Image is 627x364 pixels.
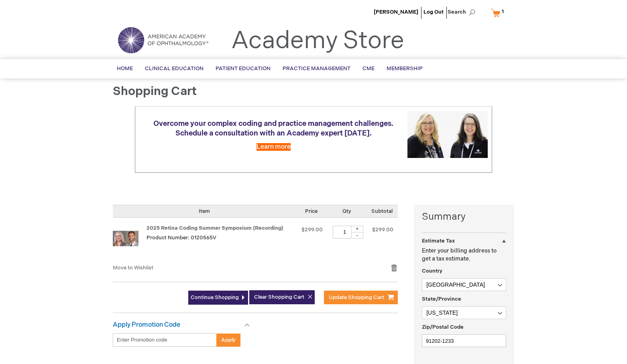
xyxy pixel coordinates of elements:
[422,296,461,302] span: State/Province
[147,225,283,231] a: 2025 Retina Coding Summer Symposium (Recording)
[254,294,304,300] span: Clear Shopping Cart
[333,226,357,239] input: Qty
[256,143,291,151] a: Learn more
[422,210,506,224] strong: Summary
[231,26,404,55] a: Academy Store
[351,232,363,239] div: -
[113,321,180,329] strong: Apply Promotion Code
[283,65,350,72] span: Practice Management
[249,290,315,304] button: Clear Shopping Cart
[329,294,384,301] span: Update Shopping Cart
[362,65,375,72] span: CME
[448,4,478,20] span: Search
[422,238,455,244] strong: Estimate Tax
[216,65,271,72] span: Patient Education
[342,208,351,214] span: Qty
[422,247,506,263] p: Enter your billing address to get a tax estimate.
[422,324,464,330] span: Zip/Postal Code
[301,226,323,233] span: $299.00
[372,226,393,233] span: $299.00
[387,65,423,72] span: Membership
[145,65,204,72] span: Clinical Education
[216,333,240,347] button: Apply
[113,265,153,271] a: Move to Wishlist
[113,333,217,347] input: Enter Promotion code
[502,8,504,15] span: 1
[153,119,393,138] span: Overcome your complex coding and practice management challenges. Schedule a consultation with an ...
[305,208,318,214] span: Price
[351,226,363,233] div: +
[489,6,509,20] a: 1
[147,235,216,241] span: Product Number: 0120565V
[221,337,236,343] span: Apply
[188,291,248,305] a: Continue Shopping
[371,208,393,214] span: Subtotal
[191,294,239,301] span: Continue Shopping
[199,208,210,214] span: Item
[113,84,197,99] span: Shopping Cart
[117,65,133,72] span: Home
[374,9,418,15] a: [PERSON_NAME]
[422,268,442,274] span: Country
[407,111,488,158] img: Schedule a consultation with an Academy expert today
[324,291,398,304] button: Update Shopping Cart
[113,226,147,256] a: 2025 Retina Coding Summer Symposium (Recording)
[423,9,444,15] a: Log Out
[113,226,138,251] img: 2025 Retina Coding Summer Symposium (Recording)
